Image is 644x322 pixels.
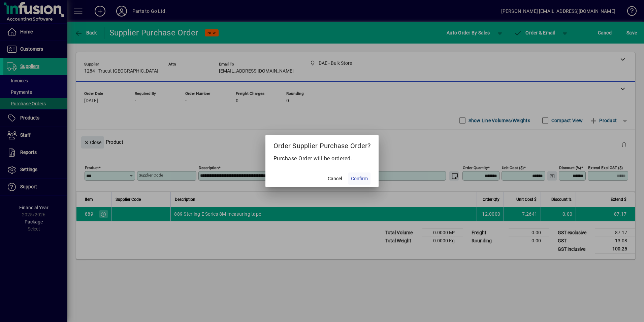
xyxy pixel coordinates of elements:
[324,172,346,185] button: Cancel
[351,175,368,182] span: Confirm
[273,155,371,163] p: Purchase Order will be ordered.
[328,175,342,182] span: Cancel
[348,172,371,185] button: Confirm
[265,135,379,154] h2: Order Supplier Purchase Order?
